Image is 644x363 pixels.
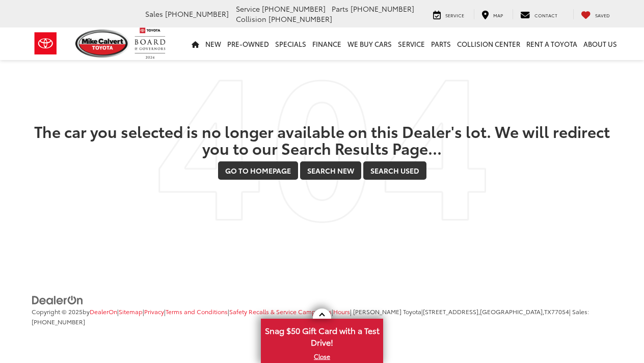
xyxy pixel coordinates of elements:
[32,295,84,306] img: DealerOn
[454,27,523,60] a: Collision Center
[166,307,228,316] a: Terms and Conditions
[351,4,414,14] span: [PHONE_NUMBER]
[26,27,65,60] img: Toyota
[523,27,580,60] a: Rent a Toyota
[224,27,272,60] a: Pre-Owned
[363,161,426,180] a: Search Used
[493,12,503,18] span: Map
[513,9,565,19] a: Contact
[425,9,472,19] a: Service
[333,307,350,316] a: Hours
[423,307,480,316] span: [STREET_ADDRESS],
[143,307,164,316] span: |
[202,27,224,60] a: New
[350,307,421,316] span: | [PERSON_NAME] Toyota
[83,307,117,316] span: by
[189,27,202,60] a: Home
[445,12,464,18] span: Service
[551,307,569,316] span: 77054
[580,27,620,60] a: About Us
[144,307,164,316] a: Privacy
[145,9,163,19] span: Sales
[344,27,395,60] a: WE BUY CARS
[75,30,129,58] img: Mike Calvert Toyota
[32,123,612,156] h2: The car you selected is no longer available on this Dealer's lot. We will redirect you to our Sea...
[164,307,228,316] span: |
[300,161,361,180] a: Search New
[228,307,332,316] span: |
[395,27,428,60] a: Service
[90,307,117,316] a: DealerOn Home Page
[236,14,266,24] span: Collision
[544,307,551,316] span: TX
[262,4,326,14] span: [PHONE_NUMBER]
[421,307,569,316] span: |
[117,307,143,316] span: |
[309,27,344,60] a: Finance
[332,4,348,14] span: Parts
[229,307,332,316] a: Safety Recalls & Service Campaigns, Opens in a new tab
[119,307,143,316] a: Sitemap
[573,9,618,19] a: My Saved Vehicles
[32,307,83,316] span: Copyright © 2025
[272,27,309,60] a: Specials
[480,307,544,316] span: [GEOGRAPHIC_DATA],
[332,307,350,316] span: |
[474,9,511,19] a: Map
[534,12,557,18] span: Contact
[218,161,298,180] a: Go to Homepage
[236,4,260,14] span: Service
[595,12,610,18] span: Saved
[32,294,84,304] a: DealerOn
[428,27,454,60] a: Parts
[269,14,332,24] span: [PHONE_NUMBER]
[32,317,85,326] span: [PHONE_NUMBER]
[262,320,382,351] span: Snag $50 Gift Card with a Test Drive!
[165,9,229,19] span: [PHONE_NUMBER]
